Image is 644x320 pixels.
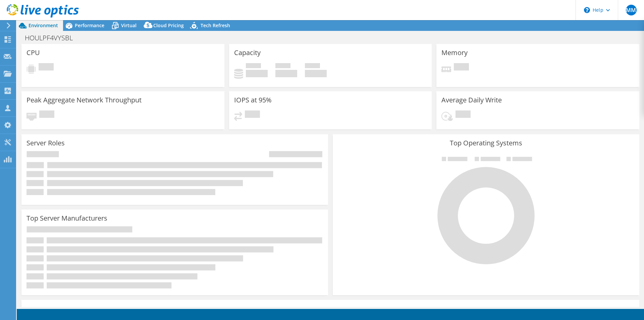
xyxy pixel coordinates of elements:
[338,139,634,147] h3: Top Operating Systems
[29,22,58,29] span: Environment
[39,110,54,120] span: Pending
[441,49,468,56] h3: Memory
[305,63,320,70] span: Total
[26,139,65,147] h3: Server Roles
[454,63,469,72] span: Pending
[584,7,590,13] svg: \n
[275,70,297,77] h4: 0 GiB
[246,70,268,77] h4: 0 GiB
[455,110,471,120] span: Pending
[305,70,327,77] h4: 0 GiB
[201,22,230,29] span: Tech Refresh
[245,110,260,120] span: Pending
[121,22,137,29] span: Virtual
[441,96,502,104] h3: Average Daily Write
[234,49,261,56] h3: Capacity
[246,63,261,70] span: Used
[75,22,104,29] span: Performance
[26,96,142,104] h3: Peak Aggregate Network Throughput
[234,96,272,104] h3: IOPS at 95%
[26,215,107,222] h3: Top Server Manufacturers
[275,63,290,70] span: Free
[626,5,637,15] span: MM
[39,63,54,72] span: Pending
[26,49,40,56] h3: CPU
[22,34,83,42] h1: HOULPF4VYSBL
[153,22,184,29] span: Cloud Pricing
